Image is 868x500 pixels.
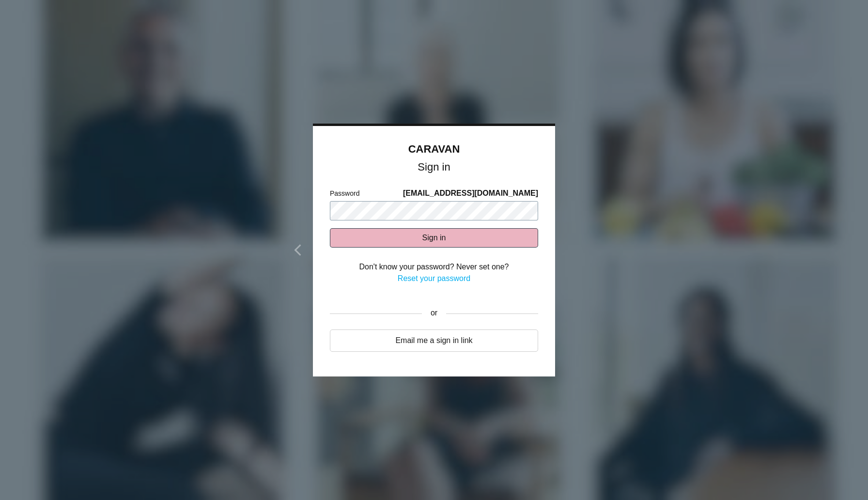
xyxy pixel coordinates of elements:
[330,228,538,248] button: Sign in
[422,301,446,326] div: or
[330,261,538,273] div: Don't know your password? Never set one?
[330,163,538,172] h1: Sign in
[408,143,460,155] a: CARAVAN
[330,329,538,352] a: Email me a sign in link
[403,187,538,199] span: [EMAIL_ADDRESS][DOMAIN_NAME]
[398,274,470,282] a: Reset your password
[330,188,359,199] label: Password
